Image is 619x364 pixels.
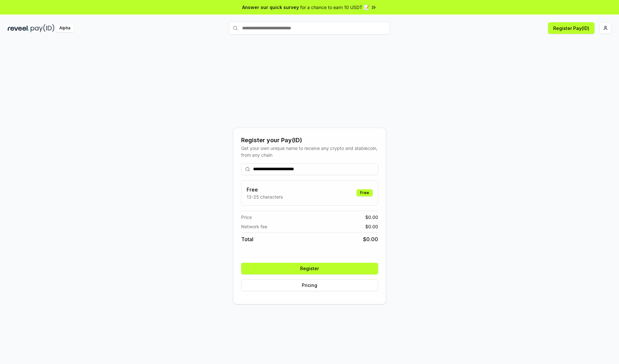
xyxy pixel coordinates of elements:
[8,24,29,32] img: reveel_dark
[242,4,299,11] span: Answer our quick survey
[548,22,594,34] button: Register Pay(ID)
[241,280,378,291] button: Pricing
[300,4,369,11] span: for a chance to earn 10 USDT 📝
[241,145,378,158] div: Get your own unique name to receive any crypto and stablecoin, from any chain
[363,235,378,243] span: $ 0.00
[247,186,283,193] h3: Free
[365,223,378,230] span: $ 0.00
[56,24,74,32] div: Alpha
[357,189,373,196] div: Free
[241,136,378,145] div: Register your Pay(ID)
[241,235,253,243] span: Total
[241,223,267,230] span: Network fee
[247,193,283,200] p: 13-25 characters
[31,24,54,32] img: pay_id
[365,214,378,221] span: $ 0.00
[241,214,252,221] span: Price
[241,263,378,274] button: Register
